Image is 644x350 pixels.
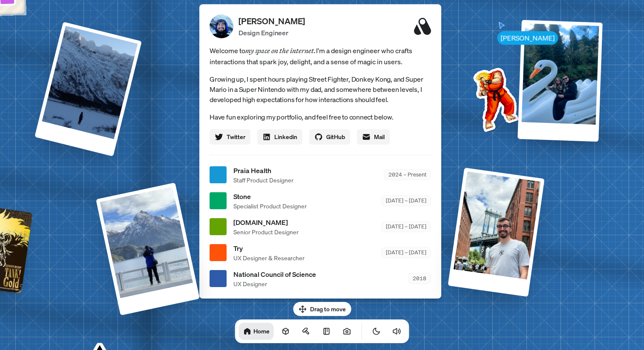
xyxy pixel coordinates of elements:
span: Try [233,243,305,253]
span: Twitter [227,132,245,141]
span: UX Designer & Researcher [233,253,305,262]
p: Have fun exploring my portfolio, and feel free to connect below. [210,111,431,122]
div: [DATE] – [DATE] [381,221,431,232]
a: Twitter [210,129,250,145]
button: Toggle Audio [388,323,405,340]
span: UX Designer [233,279,316,288]
div: 2018 [408,273,431,284]
span: Specialist Product Designer [233,202,307,211]
p: Design Engineer [239,28,305,38]
div: [DATE] – [DATE] [381,195,431,206]
span: National Council of Science [233,269,316,279]
p: [PERSON_NAME] [239,15,305,28]
a: Mail [357,129,390,145]
img: Profile example [451,55,537,141]
button: Toggle Theme [368,323,385,340]
a: Home [239,323,274,340]
a: GitHub [309,129,350,145]
div: 2024 – Present [384,169,431,180]
em: my space on the internet. [245,46,316,55]
span: Welcome to I'm a design engineer who crafts interactions that spark joy, delight, and a sense of ... [210,45,431,67]
h1: Home [253,327,270,335]
span: GitHub [326,132,345,141]
span: Senior Product Designer [233,228,299,236]
a: Linkedin [257,129,302,145]
span: Staff Product Designer [233,176,293,185]
img: Profile Picture [210,14,233,38]
span: Linkedin [274,132,297,141]
span: Stone [233,191,307,202]
span: [DOMAIN_NAME] [233,217,299,228]
div: [DATE] – [DATE] [381,247,431,258]
span: Praia Health [233,165,293,176]
span: Mail [374,132,385,141]
p: Growing up, I spent hours playing Street Fighter, Donkey Kong, and Super Mario in a Super Nintend... [210,74,431,105]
